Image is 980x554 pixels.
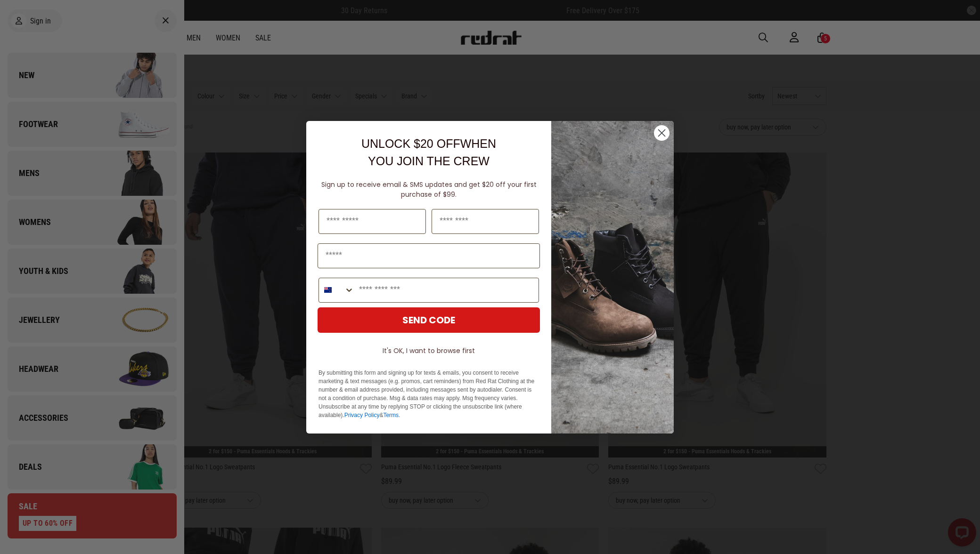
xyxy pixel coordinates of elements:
span: Sign up to receive email & SMS updates and get $20 off your first purchase of $99. [321,180,537,199]
button: Search Countries [319,278,354,302]
input: First Name [318,209,426,234]
button: Close dialog [653,125,670,141]
a: Terms [383,412,399,418]
button: It's OK, I want to browse first [318,342,540,359]
button: SEND CODE [318,307,540,333]
input: Email [318,243,540,268]
span: UNLOCK $20 OFF [361,137,460,150]
p: By submitting this form and signing up for texts & emails, you consent to receive marketing & tex... [318,369,539,419]
button: Open LiveChat chat widget [8,4,36,32]
img: New Zealand [324,286,332,294]
span: YOU JOIN THE CREW [368,154,490,168]
span: WHEN [460,137,496,150]
img: f7662613-148e-4c88-9575-6c6b5b55a647.jpeg [551,121,674,434]
a: Privacy Policy [344,412,380,418]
